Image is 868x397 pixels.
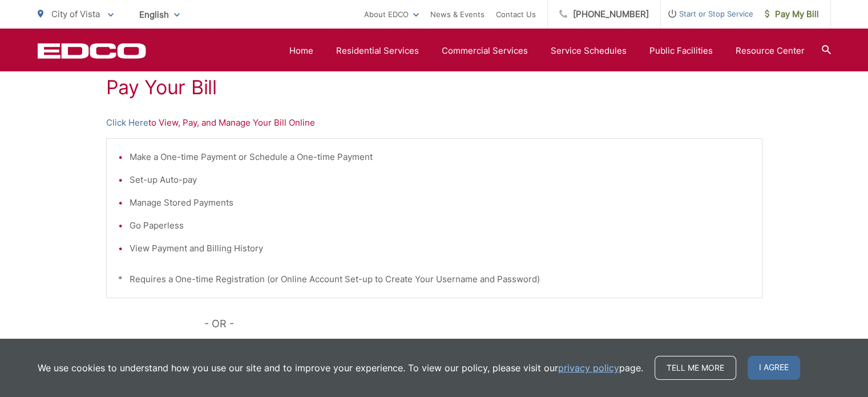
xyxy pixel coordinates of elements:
[106,116,148,130] a: Click Here
[748,356,800,380] span: I agree
[130,242,750,255] li: View Payment and Billing History
[204,315,762,332] p: - OR -
[364,7,419,21] a: About EDCO
[130,173,750,187] li: Set-up Auto-pay
[496,7,536,21] a: Contact Us
[130,219,750,232] li: Go Paperless
[38,361,643,375] p: We use cookies to understand how you use our site and to improve your experience. To view our pol...
[289,44,313,58] a: Home
[106,76,762,99] h1: Pay Your Bill
[558,361,619,375] a: privacy policy
[430,7,485,21] a: News & Events
[649,44,713,58] a: Public Facilities
[736,44,805,58] a: Resource Center
[130,150,750,164] li: Make a One-time Payment or Schedule a One-time Payment
[106,116,762,130] p: to View, Pay, and Manage Your Bill Online
[51,9,100,19] span: City of Vista
[130,196,750,210] li: Manage Stored Payments
[131,5,188,25] span: English
[442,44,528,58] a: Commercial Services
[765,7,819,21] span: Pay My Bill
[655,356,736,380] a: Tell me more
[38,43,146,59] a: EDCD logo. Return to the homepage.
[336,44,419,58] a: Residential Services
[551,44,627,58] a: Service Schedules
[118,272,750,286] p: * Requires a One-time Registration (or Online Account Set-up to Create Your Username and Password)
